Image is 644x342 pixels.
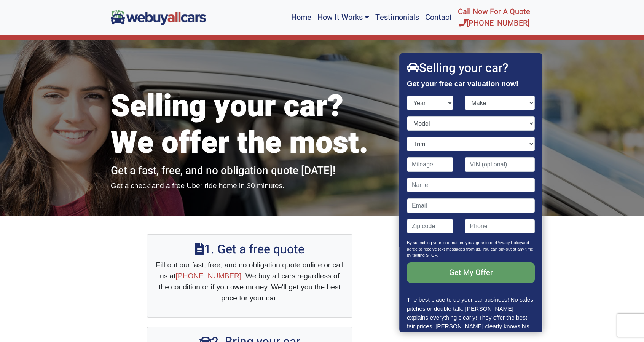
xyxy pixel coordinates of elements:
p: Fill out our fast, free, and no obligation quote online or call us at . We buy all cars regardles... [155,260,344,304]
form: Contact form [407,96,535,295]
a: Call Now For A Quote[PHONE_NUMBER] [455,3,533,32]
input: Name [407,178,535,192]
img: We Buy All Cars in NJ logo [111,10,206,25]
h2: Get a fast, free, and no obligation quote [DATE]! [111,165,389,177]
a: [PHONE_NUMBER] [176,272,242,280]
input: Email [407,198,535,213]
a: Contact [422,3,455,32]
input: VIN (optional) [465,157,535,172]
p: Get a check and a free Uber ride home in 30 minutes. [111,181,389,192]
input: Zip code [407,219,454,233]
a: Testimonials [372,3,422,32]
a: How It Works [314,3,372,32]
input: Phone [465,219,535,233]
a: Privacy Policy [496,240,522,245]
input: Mileage [407,157,454,172]
p: By submitting your information, you agree to our and agree to receive text messages from us. You ... [407,240,535,262]
a: Home [288,3,314,32]
h2: 1. Get a free quote [155,242,344,257]
h1: Selling your car? We offer the most. [111,88,389,161]
h2: Selling your car? [407,61,535,75]
strong: Get your free car valuation now! [407,80,518,88]
input: Get My Offer [407,262,535,283]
